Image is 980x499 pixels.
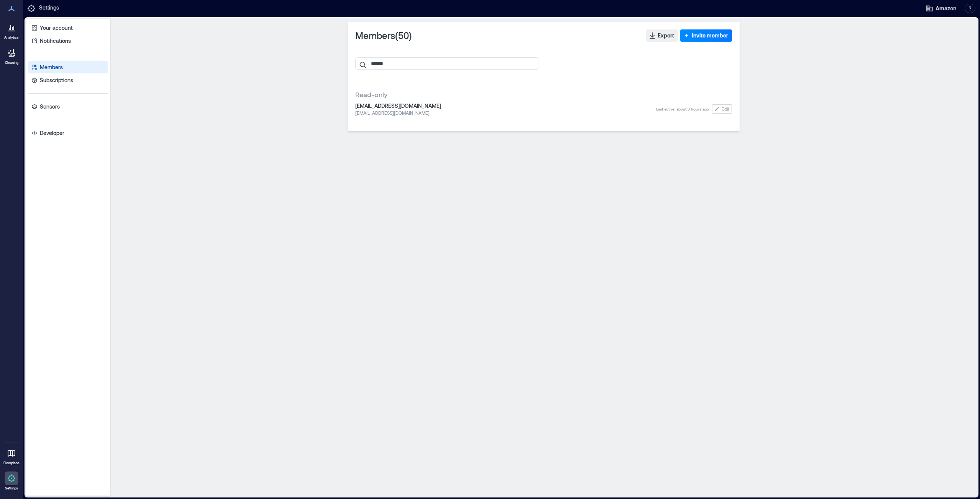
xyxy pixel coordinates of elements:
[722,106,729,112] span: Edit
[656,106,709,112] span: Last active : about 3 hours ago
[39,4,59,13] p: Settings
[28,35,108,47] a: Notifications
[1,444,22,468] a: Floorplans
[28,61,108,73] a: Members
[355,110,656,116] span: [EMAIL_ADDRESS][DOMAIN_NAME]
[28,127,108,139] a: Developer
[4,35,19,40] p: Analytics
[40,76,73,84] p: Subscriptions
[2,18,21,42] a: Analytics
[3,461,20,465] p: Floorplans
[28,101,108,113] a: Sensors
[692,32,728,39] span: Invite member
[658,32,674,39] span: Export
[28,22,108,34] a: Your account
[40,103,60,111] p: Sensors
[40,63,63,71] p: Members
[712,104,732,114] button: Edit
[28,74,108,86] a: Subscriptions
[2,44,21,67] a: Cleaning
[355,90,387,99] span: Read-only
[40,37,71,45] p: Notifications
[2,469,21,493] a: Settings
[646,29,678,42] button: Export
[5,486,18,491] p: Settings
[923,2,959,15] button: Amazon
[40,129,64,137] p: Developer
[936,5,956,12] span: Amazon
[5,60,18,65] p: Cleaning
[40,24,73,32] p: Your account
[680,29,732,42] button: Invite member
[355,102,656,110] span: [EMAIL_ADDRESS][DOMAIN_NAME]
[355,29,412,42] span: Members ( 50 )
